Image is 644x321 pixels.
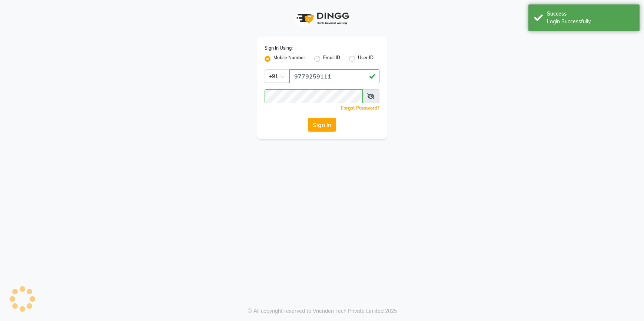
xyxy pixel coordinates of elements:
input: Username [289,69,379,83]
button: Sign In [308,118,336,132]
label: User ID [358,54,374,63]
label: Sign In Using: [265,45,293,51]
div: Login Successfully. [547,18,634,26]
label: Mobile Number [273,54,305,63]
img: logo1.svg [292,7,352,29]
label: Email ID [323,54,340,63]
input: Username [265,89,363,103]
a: Forgot Password? [341,105,379,111]
div: Success [547,10,634,18]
